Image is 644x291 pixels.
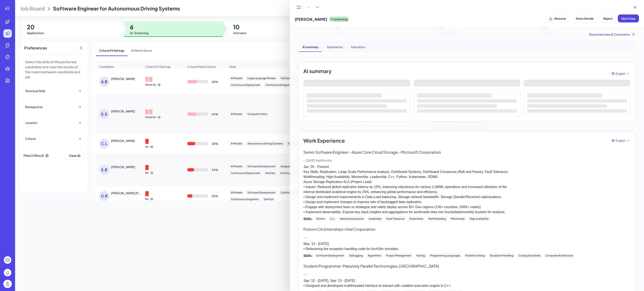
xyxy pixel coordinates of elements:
div: Programming Languages [428,253,462,258]
p: - - - · [303,272,630,277]
div: Experience [324,41,346,52]
div: Project Management [384,253,413,258]
div: Python [314,216,327,221]
span: Skills: [303,216,313,221]
div: Multithreading [427,216,448,221]
p: screening [334,17,347,21]
div: Algorithms [366,253,383,258]
p: Senior Software Engineer - Azure Core Cloud Storage. - Microsoft Corporation [303,149,630,155]
div: C++ [328,216,336,221]
div: Fault Tolerance [385,216,406,221]
div: leadership [367,216,383,221]
div: Problem Solving [464,253,487,258]
div: Education [348,41,369,52]
div: Coding Standards [517,253,542,258]
p: - - - · [303,235,630,240]
span: Next Step [621,17,635,20]
div: Mentorship [449,216,466,221]
button: Show Details [572,14,597,22]
p: - - [DATE] · NaN Months [303,158,630,163]
span: English [615,138,625,143]
div: Software Development [314,253,346,258]
div: AI summary [299,41,322,52]
span: Reject [603,17,613,20]
span: Skills: [303,253,313,258]
div: Debugging [348,253,365,258]
div: Computer Architecture [544,253,575,258]
div: High availability [468,216,490,221]
span: [PERSON_NAME] [295,16,327,22]
span: English [615,71,625,76]
p: Folsom CA (Internship) - Intel Corporation [303,226,630,232]
div: Exception Handling [488,253,515,258]
span: Show Details [576,17,594,20]
span: Work Experience [303,137,345,144]
span: Resume [554,17,566,20]
p: Jan ’20 - Present Key Skills: Replication. Large Scale Performance analysis, Distributed Systems,... [303,164,630,215]
div: distributed systems [338,216,365,221]
div: Kubernetes [408,216,425,221]
p: Sep ‘12 - [DATE], Sep ‘13 - [DATE] ▪ Designed and developed multithreaded interface to interact w... [303,278,630,288]
button: Next Step [618,14,639,22]
h2: AI summary [303,67,332,75]
button: Reject [600,14,616,22]
div: Show Interview & Comments [298,32,636,36]
button: Resume [545,14,570,22]
p: Student Programmer - Massively Parallel Technologies, [GEOGRAPHIC_DATA] [303,263,630,269]
div: Testing [415,253,427,258]
p: May ‘13 - [DATE] ▪ Refactoring the exception handling code for ArchSim simulator. [303,241,630,251]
